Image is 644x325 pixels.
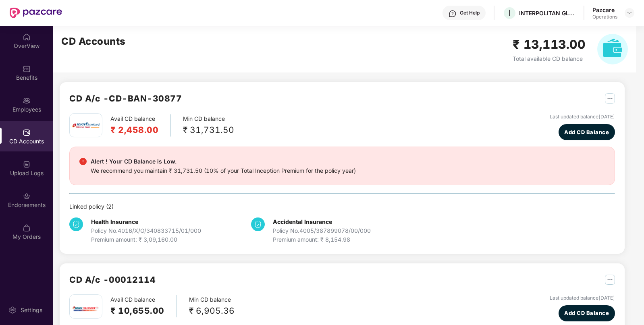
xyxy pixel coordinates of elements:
[23,160,31,168] img: svg+xml;base64,PHN2ZyBpZD0iVXBsb2FkX0xvZ3MiIGRhdGEtbmFtZT0iVXBsb2FkIExvZ3MiIHhtbG5zPSJodHRwOi8vd3...
[559,124,615,140] button: Add CD Balance
[592,14,617,20] div: Operations
[18,306,45,314] div: Settings
[91,226,201,235] div: Policy No. 4016/X/O/340833715/01/000
[8,306,17,314] img: svg+xml;base64,PHN2ZyBpZD0iU2V0dGluZy0yMHgyMCIgeG1sbnM9Imh0dHA6Ly93d3cudzMub3JnLzIwMDAvc3ZnIiB3aW...
[23,97,31,105] img: svg+xml;base64,PHN2ZyBpZD0iRW1wbG95ZWVzIiB4bWxucz0iaHR0cDovL3d3dy53My5vcmcvMjAwMC9zdmciIHdpZHRoPS...
[251,217,265,231] img: svg+xml;base64,PHN2ZyB4bWxucz0iaHR0cDovL3d3dy53My5vcmcvMjAwMC9zdmciIHdpZHRoPSIzNCIgaGVpZ2h0PSIzNC...
[550,113,615,121] div: Last updated balance [DATE]
[23,65,31,73] img: svg+xml;base64,PHN2ZyBpZD0iQmVuZWZpdHMiIHhtbG5zPSJodHRwOi8vd3d3LnczLm9yZy8yMDAwL3N2ZyIgd2lkdGg9Ij...
[79,158,87,165] img: svg+xml;base64,PHN2ZyBpZD0iRGFuZ2VyX2FsZXJ0IiBkYXRhLW5hbWU9IkRhbmdlciBhbGVydCIgeG1sbnM9Imh0dHA6Ly...
[72,295,100,323] img: iciciprud.png
[23,128,31,137] img: svg+xml;base64,PHN2ZyBpZD0iQ0RfQWNjb3VudHMiIGRhdGEtbmFtZT0iQ0QgQWNjb3VudHMiIHhtbG5zPSJodHRwOi8vd3...
[110,114,171,137] div: Avail CD balance
[23,33,31,41] img: svg+xml;base64,PHN2ZyBpZD0iSG9tZSIgeG1sbnM9Imh0dHA6Ly93d3cudzMub3JnLzIwMDAvc3ZnIiB3aWR0aD0iMjAiIG...
[71,120,101,130] img: icici.png
[564,309,609,317] span: Add CD Balance
[605,275,615,285] img: svg+xml;base64,PHN2ZyB4bWxucz0iaHR0cDovL3d3dy53My5vcmcvMjAwMC9zdmciIHdpZHRoPSIyNSIgaGVpZ2h0PSIyNS...
[91,166,356,175] div: We recommend you maintain ₹ 31,731.50 (10% of your Total Inception Premium for the policy year)
[189,295,235,317] div: Min CD balance
[449,10,457,18] img: svg+xml;base64,PHN2ZyBpZD0iSGVscC0zMngzMiIgeG1sbnM9Imh0dHA6Ly93d3cudzMub3JnLzIwMDAvc3ZnIiB3aWR0aD...
[519,9,575,17] div: INTERPOLITAN GLOBAL PRIVATE LIMITED
[597,34,628,64] img: svg+xml;base64,PHN2ZyB4bWxucz0iaHR0cDovL3d3dy53My5vcmcvMjAwMC9zdmciIHhtbG5zOnhsaW5rPSJodHRwOi8vd3...
[273,235,371,244] div: Premium amount: ₹ 8,154.98
[110,304,164,317] h2: ₹ 10,655.00
[273,218,332,225] b: Accidental Insurance
[550,294,615,302] div: Last updated balance [DATE]
[91,235,201,244] div: Premium amount: ₹ 3,09,160.00
[69,273,156,286] h2: CD A/c - 00012114
[91,218,138,225] b: Health Insurance
[10,8,62,18] img: New Pazcare Logo
[23,224,31,232] img: svg+xml;base64,PHN2ZyBpZD0iTXlfT3JkZXJzIiBkYXRhLW5hbWU9Ik15IE9yZGVycyIgeG1sbnM9Imh0dHA6Ly93d3cudz...
[273,226,371,235] div: Policy No. 4005/387899078/00/000
[189,304,235,317] div: ₹ 6,905.36
[91,157,356,166] div: Alert ! Your CD Balance is Low.
[183,114,234,137] div: Min CD balance
[564,128,609,136] span: Add CD Balance
[69,92,182,105] h2: CD A/c - CD-BAN-30877
[592,6,617,14] div: Pazcare
[626,10,633,16] img: svg+xml;base64,PHN2ZyBpZD0iRHJvcGRvd24tMzJ4MzIiIHhtbG5zPSJodHRwOi8vd3d3LnczLm9yZy8yMDAwL3N2ZyIgd2...
[110,123,158,137] h2: ₹ 2,458.00
[183,123,234,137] div: ₹ 31,731.50
[513,55,583,62] span: Total available CD balance
[110,295,177,317] div: Avail CD balance
[559,305,615,321] button: Add CD Balance
[69,217,83,231] img: svg+xml;base64,PHN2ZyB4bWxucz0iaHR0cDovL3d3dy53My5vcmcvMjAwMC9zdmciIHdpZHRoPSIzNCIgaGVpZ2h0PSIzNC...
[69,202,615,211] div: Linked policy ( 2 )
[460,10,480,16] div: Get Help
[23,192,31,200] img: svg+xml;base64,PHN2ZyBpZD0iRW5kb3JzZW1lbnRzIiB4bWxucz0iaHR0cDovL3d3dy53My5vcmcvMjAwMC9zdmciIHdpZH...
[513,35,586,54] h2: ₹ 13,113.00
[509,8,511,18] span: I
[605,93,615,104] img: svg+xml;base64,PHN2ZyB4bWxucz0iaHR0cDovL3d3dy53My5vcmcvMjAwMC9zdmciIHdpZHRoPSIyNSIgaGVpZ2h0PSIyNS...
[61,34,126,49] h2: CD Accounts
